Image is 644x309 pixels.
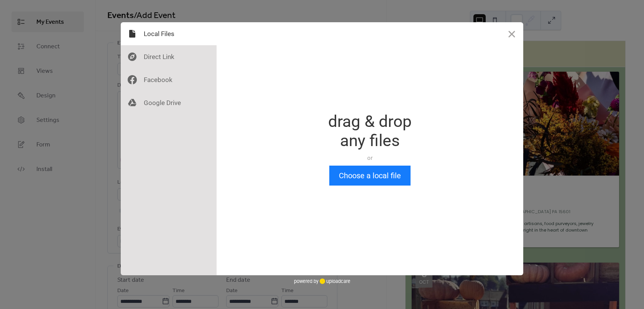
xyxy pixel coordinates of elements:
[329,166,411,186] button: Choose a local file
[328,112,412,150] div: drag & drop any files
[121,45,217,68] div: Direct Link
[121,22,217,45] div: Local Files
[121,91,217,114] div: Google Drive
[121,68,217,91] div: Facebook
[500,22,523,45] button: Close
[319,278,350,284] a: uploadcare
[294,275,350,287] div: powered by
[328,154,412,162] div: or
